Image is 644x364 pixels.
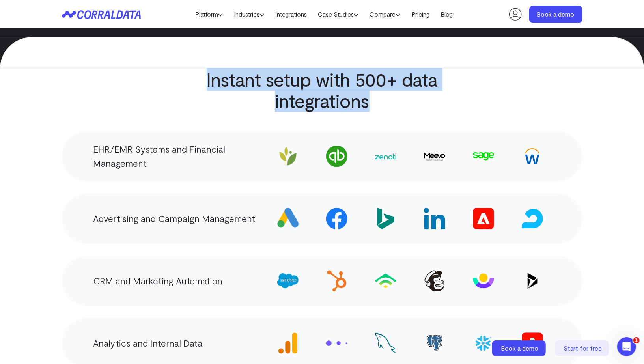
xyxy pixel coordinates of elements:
[93,274,223,288] p: CRM and Marketing Automation
[501,344,539,352] span: Book a demo
[564,344,602,352] span: Start for free
[435,8,458,20] a: Blog
[406,8,435,20] a: Pricing
[555,340,610,356] a: Start for free
[270,8,312,20] a: Integrations
[161,69,483,111] h2: Instant setup with 500+ data integrations
[190,8,228,20] a: Platform
[617,337,636,356] iframe: Intercom live chat
[312,8,364,20] a: Case Studies
[93,336,203,350] p: Analytics and Internal Data
[633,337,640,343] span: 1
[93,211,256,226] p: Advertising and Campaign Management
[492,340,547,356] a: Book a demo
[93,142,269,170] p: EHR/EMR Systems and Financial Management
[529,6,582,23] a: Book a demo
[364,8,406,20] a: Compare
[228,8,270,20] a: Industries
